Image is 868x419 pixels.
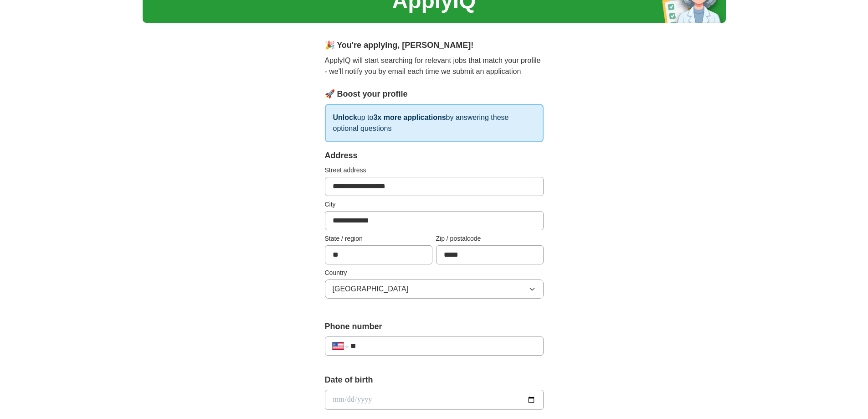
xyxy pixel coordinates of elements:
[325,166,544,175] label: Street address
[333,284,409,295] span: [GEOGRAPHIC_DATA]
[325,374,544,386] label: Date of birth
[333,114,357,121] strong: Unlock
[325,104,544,142] p: up to by answering these optional questions
[325,88,544,100] div: 🚀 Boost your profile
[325,268,544,278] label: Country
[325,234,432,243] label: State / region
[325,150,544,162] div: Address
[325,55,544,77] p: ApplyIQ will start searching for relevant jobs that match your profile - we'll notify you by emai...
[325,200,544,209] label: City
[373,114,446,121] strong: 3x more applications
[436,234,544,243] label: Zip / postalcode
[325,39,544,52] div: 🎉 You're applying , [PERSON_NAME] !
[325,279,544,299] button: [GEOGRAPHIC_DATA]
[325,321,544,333] label: Phone number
